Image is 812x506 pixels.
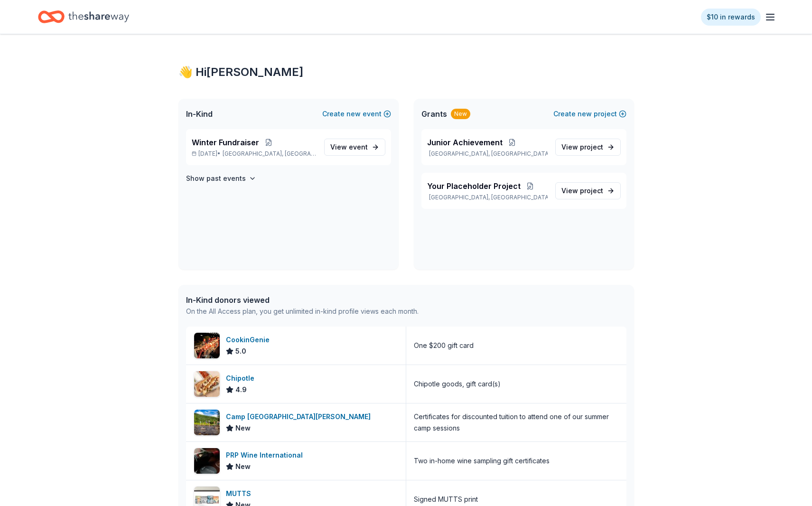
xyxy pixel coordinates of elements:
div: Certificates for discounted tuition to attend one of our summer camp sessions [414,411,619,434]
img: Image for Camp Hidden Meadows [194,410,220,435]
span: In-Kind [186,108,213,120]
div: CookinGenie [226,334,273,346]
span: Winter Fundraiser [192,137,259,148]
span: event [349,143,368,151]
span: 5.0 [235,346,246,357]
button: Show past events [186,173,256,184]
span: Your Placeholder Project [427,180,521,192]
img: Image for PRP Wine International [194,448,220,474]
button: Createnewproject [553,108,626,120]
div: One $200 gift card [414,340,474,351]
span: Grants [421,108,447,120]
span: new [346,108,361,120]
div: Signed MUTTS print [414,494,478,505]
p: [DATE] • [192,150,317,158]
span: [GEOGRAPHIC_DATA], [GEOGRAPHIC_DATA] [223,150,316,158]
a: View project [555,182,621,199]
div: PRP Wine International [226,450,307,461]
img: Image for CookinGenie [194,333,220,358]
button: Createnewevent [322,108,391,120]
div: New [451,109,470,119]
span: View [561,185,603,197]
a: View project [555,139,621,156]
div: MUTTS [226,488,255,499]
div: On the All Access plan, you get unlimited in-kind profile views each month. [186,306,419,317]
a: $10 in rewards [701,9,761,26]
span: Junior Achievement [427,137,503,148]
span: project [580,143,603,151]
img: Image for Chipotle [194,371,220,397]
span: new [578,108,592,120]
p: [GEOGRAPHIC_DATA], [GEOGRAPHIC_DATA] [427,150,548,158]
h4: Show past events [186,173,246,184]
span: 4.9 [235,384,247,395]
div: In-Kind donors viewed [186,294,419,306]
div: Two in-home wine sampling gift certificates [414,455,550,467]
div: Chipotle goods, gift card(s) [414,378,501,390]
a: View event [324,139,385,156]
span: project [580,187,603,195]
span: View [561,141,603,153]
span: View [330,141,368,153]
div: 👋 Hi [PERSON_NAME] [178,65,634,80]
span: New [235,461,251,472]
p: [GEOGRAPHIC_DATA], [GEOGRAPHIC_DATA] [427,194,548,201]
a: Home [38,6,129,28]
div: Camp [GEOGRAPHIC_DATA][PERSON_NAME] [226,411,374,422]
div: Chipotle [226,373,258,384]
span: New [235,422,251,434]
